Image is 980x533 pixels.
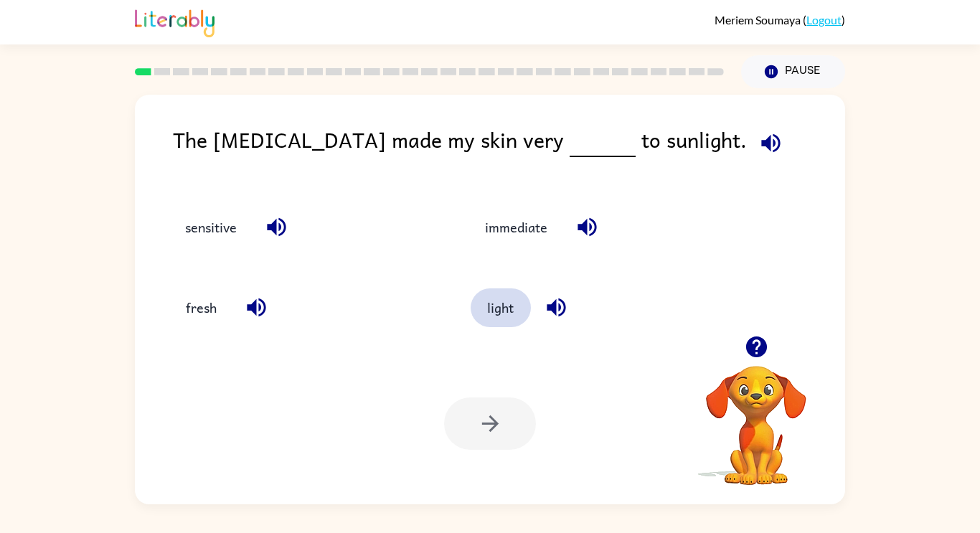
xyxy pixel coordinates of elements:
img: Literably [135,6,215,37]
a: Logout [806,13,842,27]
button: fresh [171,288,231,327]
div: The [MEDICAL_DATA] made my skin very to sunlight. [173,123,845,179]
button: Pause [741,55,845,88]
button: sensitive [171,207,251,246]
span: Meriem Soumaya [715,13,803,27]
button: immediate [471,207,562,246]
button: light [471,288,531,327]
video: Your browser must support playing .mp4 files to use Literably. Please try using another browser. [684,344,828,487]
div: ( ) [715,13,845,27]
